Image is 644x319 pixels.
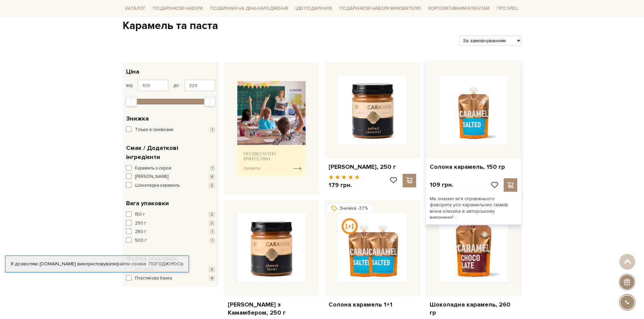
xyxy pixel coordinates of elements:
span: Пластикова банка [135,275,172,282]
span: 4 [209,275,215,281]
input: Ціна [184,80,215,91]
span: Смак / Додаткові інгредієнти [126,143,213,162]
a: Корпоративним клієнтам [426,3,492,14]
span: Вага упаковки [126,199,169,208]
span: 260 г [135,229,146,235]
a: Про Spell [494,3,521,14]
span: 1 [210,238,215,243]
span: 2 [209,183,215,188]
span: Тільки зі знижками [135,127,173,133]
div: Max [204,97,216,106]
a: файли cookie [116,261,146,267]
span: 1 [210,229,215,235]
img: Солона карамель 1+1 [338,213,407,282]
input: Ціна [138,80,168,91]
a: [PERSON_NAME], 250 г [329,163,416,171]
span: Знижка [126,114,149,123]
h1: Карамель та паста [123,19,522,33]
a: Подарункові набори [150,3,206,14]
span: 500 г [135,237,147,244]
span: 1 [210,165,215,171]
a: Каталог [123,3,148,14]
span: Шоколадна карамель [135,182,180,189]
span: [PERSON_NAME] [135,174,168,180]
a: Погоджуюсь [149,261,183,267]
button: Карамель з сиром 1 [126,165,215,172]
span: 3 [209,220,215,226]
button: Пластикова банка 4 [126,275,215,282]
img: Солона карамель, 150 гр [439,76,508,144]
a: Ідеї подарунків [293,3,335,14]
a: Подарунки на День народження [208,3,291,14]
p: 179 грн. [329,181,359,189]
button: 260 г 1 [126,229,215,235]
a: Солона карамель, 150 гр [430,163,517,171]
button: Шоколадна карамель 2 [126,182,215,189]
a: Шоколадна карамель, 260 гр [430,301,517,317]
button: Тільки зі знижками 1 [126,127,215,133]
button: 150 г 2 [126,211,215,218]
a: Подарункові набори вихователю [337,3,424,14]
span: Карамель з сиром [135,165,171,172]
span: 3 [209,267,215,272]
span: 250 г [135,220,146,227]
div: Min [125,97,137,106]
span: 150 г [135,211,145,218]
span: 4 [209,174,215,180]
button: 250 г 3 [126,220,215,227]
a: [PERSON_NAME] з Камамбером, 250 г [228,301,315,317]
div: Знижка -37% [326,203,374,213]
span: 2 [209,212,215,217]
span: до [173,82,179,88]
span: Ціна [126,67,139,76]
div: Я дозволяю [DOMAIN_NAME] використовувати [5,261,189,267]
button: [PERSON_NAME] 4 [126,174,215,180]
button: 500 г 1 [126,237,215,244]
div: Ми знаємо ім'я справжнього фаворита усіх карамельних смаків: вічна класика в авторському виконанн... [426,192,521,224]
span: Форма упаковки [126,254,176,263]
a: Солона карамель 1+1 [329,301,416,309]
img: banner [237,81,306,176]
span: 1 [210,127,215,133]
p: 109 грн. [430,181,453,189]
span: від [126,82,133,88]
img: Шоколадна карамель, 260 гр [439,213,508,282]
